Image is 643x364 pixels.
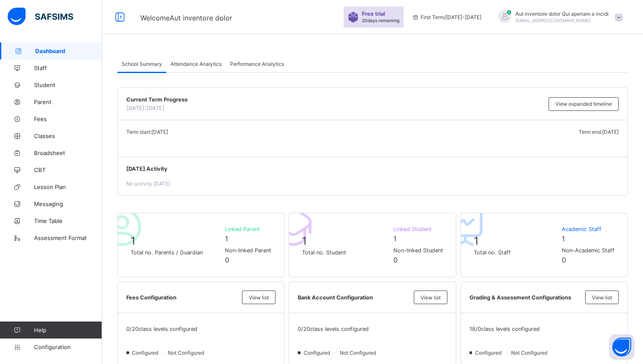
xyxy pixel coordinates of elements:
[474,234,479,247] span: 1
[8,8,73,25] img: safsims
[230,61,284,67] span: Performance Analytics
[562,226,615,232] span: Academic Staff
[34,133,102,139] span: Classes
[474,249,558,256] span: Total no. Staff
[302,249,389,256] span: Total no. Student
[609,334,634,360] button: Open asap
[469,326,540,332] span: 18 / 0 class levels configured
[362,18,399,23] span: 20 days remaining
[126,166,619,172] span: [DATE] Activity
[126,129,168,135] span: Term start: [DATE]
[34,166,102,173] span: CBT
[126,294,238,301] span: Fees Configuration
[126,96,544,103] span: Current Term Progress
[362,11,395,17] span: Free trial
[34,327,102,333] span: Help
[34,183,102,190] span: Lesson Plan
[126,326,197,332] span: 0 / 20 class levels configured
[579,129,619,135] span: Term end: [DATE]
[34,344,102,350] span: Configuration
[225,247,271,254] span: Non-linked Parent
[393,234,396,243] span: 1
[510,350,550,356] span: Not Configured
[490,10,627,24] div: Aut inventore dolor Qui aperiam a incidi
[562,256,566,264] span: 0
[555,101,612,107] span: View expanded timeline
[393,247,443,254] span: Non-linked Student
[421,294,441,301] span: View list
[126,105,165,111] span: [DATE]: [DATE]
[167,350,207,356] span: Not Configured
[131,350,161,356] span: Configured
[34,82,102,88] span: Student
[303,350,333,356] span: Configured
[393,256,398,264] span: 0
[298,294,409,301] span: Bank Account Configuration
[35,48,102,54] span: Dashboard
[126,181,170,187] span: No activity [DATE]
[34,116,102,122] span: Fees
[474,350,504,356] span: Configured
[249,294,269,301] span: View list
[393,226,443,232] span: Linked Student
[34,217,102,224] span: Time Table
[339,350,378,356] span: Not Configured
[34,150,102,156] span: Broadsheet
[348,12,358,23] img: sticker-purple.71386a28dfed39d6af7621340158ba97.svg
[122,61,162,67] span: School Summary
[225,226,271,232] span: Linked Parent
[562,247,615,254] span: Non-Academic Staff
[469,294,581,301] span: Grading & Assessment Configurations
[131,234,136,247] span: 1
[34,234,102,241] span: Assessment Format
[412,14,481,20] span: session/term information
[302,234,307,247] span: 1
[34,99,102,105] span: Parent
[34,65,102,71] span: Staff
[562,234,565,243] span: 1
[225,256,229,264] span: 0
[131,249,221,256] span: Total no. Parents / Guardian
[515,18,591,23] span: [EMAIL_ADDRESS][DOMAIN_NAME]
[171,61,222,67] span: Attendance Analytics
[515,11,609,17] span: Aut inventore dolor Qui aperiam a incidi
[34,200,102,207] span: Messaging
[225,234,228,243] span: 1
[140,14,232,22] span: Welcome Aut inventore dolor
[592,294,612,301] span: View list
[298,326,369,332] span: 0 / 20 class levels configured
